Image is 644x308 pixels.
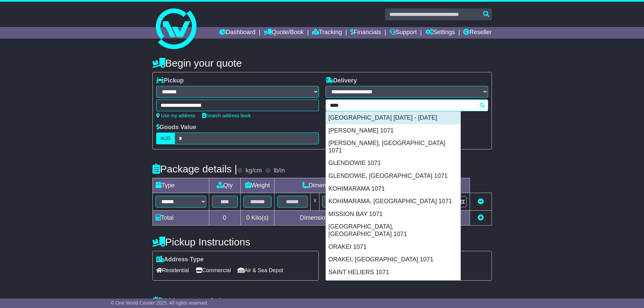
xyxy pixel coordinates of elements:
td: Dimensions in Centimetre(s) [275,211,400,226]
a: Use my address [156,113,195,118]
td: Type [152,178,209,193]
h4: Package details | [152,163,237,174]
div: GLENDOWIE 1071 [326,157,460,170]
a: Settings [425,27,455,39]
span: Commercial [196,265,231,276]
div: SAINT HELIERS 1071 [326,266,460,279]
a: Tracking [312,27,342,39]
span: 0 [246,214,249,221]
a: Support [389,27,417,39]
span: © One World Courier 2025. All rights reserved. [111,300,209,306]
div: [GEOGRAPHIC_DATA] [DATE] - [DATE] [326,112,460,124]
div: SAINT HELIERS AUCKLAND 1071 [326,279,460,291]
div: MISSION BAY 1071 [326,208,460,221]
td: Dimensions (L x W x H) [275,178,400,193]
div: [PERSON_NAME], [GEOGRAPHIC_DATA] 1071 [326,137,460,157]
a: Search address book [202,113,251,118]
a: Remove this item [478,198,484,205]
div: [GEOGRAPHIC_DATA], [GEOGRAPHIC_DATA] 1071 [326,220,460,240]
label: kg/cm [245,167,262,174]
h4: Begin your quote [152,57,492,69]
div: GLENDOWIE, [GEOGRAPHIC_DATA] 1071 [326,170,460,183]
a: Add new item [478,214,484,221]
label: Goods Value [156,124,196,131]
a: Reseller [463,27,492,39]
label: AUD [156,133,175,144]
td: Qty [209,178,240,193]
a: Financials [350,27,381,39]
td: Total [152,211,209,226]
span: Air & Sea Depot [238,265,283,276]
label: lb/in [273,167,285,174]
label: Pickup [156,77,184,85]
td: x [311,193,319,211]
label: Delivery [326,77,357,85]
div: ORAKEI 1071 [326,241,460,254]
span: Residential [156,265,189,276]
a: Dashboard [219,27,256,39]
a: Quote/Book [264,27,304,39]
h4: Warranty & Insurance [152,296,492,307]
td: Weight [240,178,275,193]
div: [PERSON_NAME] 1071 [326,124,460,137]
h4: Pickup Instructions [152,236,319,247]
div: KOHIMARAMA, [GEOGRAPHIC_DATA] 1071 [326,195,460,208]
td: Kilo(s) [240,211,275,226]
div: KOHIMARAMA 1071 [326,183,460,195]
label: Address Type [156,256,204,263]
div: ORAKEI, [GEOGRAPHIC_DATA] 1071 [326,253,460,266]
td: 0 [209,211,240,226]
typeahead: Please provide city [326,99,488,111]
